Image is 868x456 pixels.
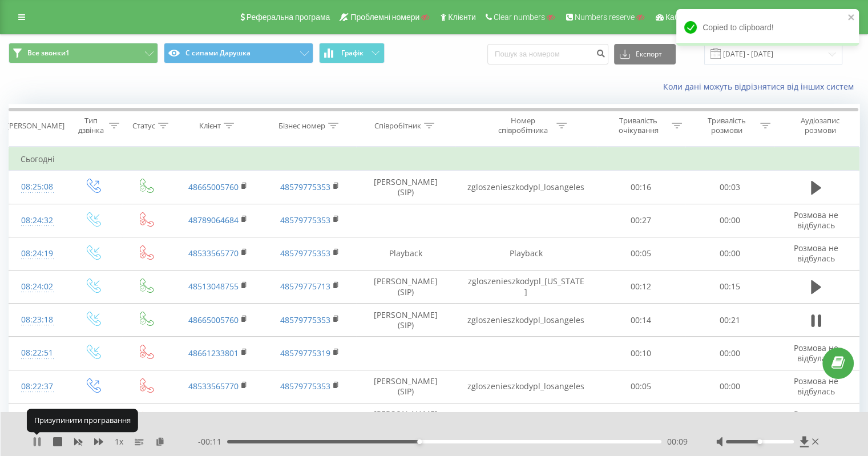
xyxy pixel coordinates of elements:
div: 08:24:02 [21,276,54,298]
td: [PERSON_NAME] (SIP) [356,270,455,303]
a: 48665005760 [188,314,239,325]
td: Playback [455,237,596,270]
span: - 00:11 [198,436,227,447]
div: 08:25:08 [21,176,54,198]
div: 08:24:32 [21,209,54,232]
div: Номер співробітника [492,116,554,135]
a: 48579775353 [280,248,330,259]
span: Clear numbers [494,13,545,22]
td: 00:12 [597,270,685,303]
input: Пошук за номером [487,44,608,64]
span: Розмова не відбулась [794,243,838,264]
span: 1 x [115,436,123,447]
a: 48665005760 [188,181,239,192]
div: Accessibility label [417,439,422,444]
a: 48661233801 [188,348,239,358]
td: zgloszenieszkodypl_losangeles [455,171,596,204]
div: Accessibility label [757,439,762,444]
td: 00:00 [685,370,774,403]
a: 48533565770 [188,248,239,259]
div: Тип дзвінка [76,116,106,135]
a: Коли дані можуть відрізнятися вiд інших систем [663,81,859,92]
span: Графік [341,49,364,57]
button: close [847,13,855,23]
div: 08:22:29 [21,409,54,431]
button: Все звонки1 [9,43,158,63]
td: zgloszenieszkodypl_losangeles [455,370,596,403]
div: Тривалість розмови [696,116,757,135]
td: 00:14 [597,304,685,337]
td: 00:00 [685,204,774,237]
div: Бізнес номер [278,121,325,131]
div: Аудіозапис розмови [784,116,856,135]
span: Розмова не відбулась [794,376,838,397]
a: 48579775713 [280,281,330,292]
span: Numbers reserve [575,13,635,22]
span: Реферальна програма [247,13,330,22]
span: Кабінет [665,13,693,22]
div: 08:22:51 [21,342,54,364]
td: zgloszenieszkodypl_losangeles [455,304,596,337]
a: 48579775353 [280,181,330,192]
td: 00:05 [597,237,685,270]
div: 08:22:37 [21,376,54,398]
span: Клієнти [448,13,476,22]
td: 00:10 [597,337,685,370]
td: 00:15 [685,270,774,303]
button: Експорт [614,44,676,64]
td: 00:27 [597,204,685,237]
td: 00:00 [685,237,774,270]
span: Проблемні номери [350,13,419,22]
td: Сьогодні [9,148,859,171]
a: 48533565770 [188,381,239,392]
button: С сипами Дарушка [164,43,313,63]
td: [PERSON_NAME] (SIP) [356,304,455,337]
td: 00:01 [597,403,685,436]
div: 08:23:18 [21,309,54,331]
td: 00:03 [685,171,774,204]
td: [PERSON_NAME] (SIP) [356,403,455,436]
span: Розмова не відбулась [794,342,838,364]
td: [PERSON_NAME] (SIP) [356,370,455,403]
div: Тривалість очікування [608,116,669,135]
td: 00:00 [685,403,774,436]
td: 00:00 [685,337,774,370]
div: Призупинити програвання [27,409,138,432]
span: Розмова не відбулась [794,409,838,430]
td: zgloszenieszkodypl_[US_STATE] [455,270,596,303]
a: 48513048755 [188,281,239,292]
div: Copied to clipboard! [676,9,859,46]
span: Все звонки1 [27,49,70,58]
button: Графік [319,43,385,63]
a: 48579775319 [280,348,330,358]
span: Розмова не відбулась [794,209,838,231]
div: Співробітник [374,121,421,131]
td: [PERSON_NAME] (SIP) [356,171,455,204]
td: 00:05 [597,370,685,403]
td: 00:21 [685,304,774,337]
div: [PERSON_NAME] [7,121,64,131]
a: 48579775353 [280,314,330,325]
span: 00:09 [667,436,688,447]
a: 48579775353 [280,381,330,392]
td: zgloszenieszkodypl_jurczyk [455,403,596,436]
div: 08:24:19 [21,243,54,265]
td: Playback [356,237,455,270]
div: Клієнт [199,121,221,131]
td: 00:16 [597,171,685,204]
div: Статус [132,121,155,131]
a: 48789064684 [188,215,239,225]
a: 48579775353 [280,215,330,225]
